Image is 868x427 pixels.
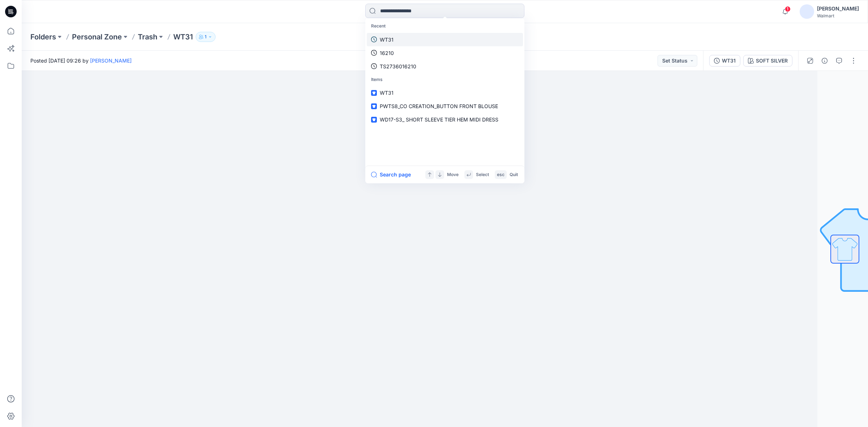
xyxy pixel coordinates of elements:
a: WD17-S3_ SHORT SLEEVE TIER HEM MIDI DRESS [367,113,523,126]
button: WT31 [709,55,740,67]
a: Personal Zone [72,32,122,42]
a: Trash [138,32,157,42]
button: 1 [196,32,216,42]
span: WT31 [380,90,393,96]
button: Search page [371,170,411,179]
div: SOFT SILVER [756,57,788,65]
p: WT31 [173,32,193,42]
a: TS2736016210 [367,60,523,73]
button: SOFT SILVER [743,55,792,67]
span: 1 [785,6,791,12]
p: esc [497,171,505,179]
a: 16210 [367,46,523,60]
p: Items [367,73,523,86]
p: TS2736016210 [380,63,416,70]
span: WD17-S3_ SHORT SLEEVE TIER HEM MIDI DRESS [380,116,498,123]
a: Folders [30,32,56,42]
a: WT31 [367,33,523,46]
p: 16210 [380,49,394,57]
p: WT31 [380,36,393,43]
a: [PERSON_NAME] [90,57,132,64]
div: [PERSON_NAME] [817,4,859,13]
button: Details [819,55,830,67]
div: WT31 [722,57,736,65]
p: Quit [510,171,518,179]
a: PWTS8_CO CREATION_BUTTON FRONT BLOUSE [367,99,523,113]
p: 1 [205,33,207,41]
div: Walmart [817,13,859,18]
img: avatar [800,4,814,19]
span: Posted [DATE] 09:26 by [30,57,132,64]
a: WT31 [367,86,523,99]
p: Select [476,171,489,179]
p: Move [447,171,459,179]
span: PWTS8_CO CREATION_BUTTON FRONT BLOUSE [380,103,498,109]
img: All colorways [831,235,859,263]
p: Recent [367,20,523,33]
